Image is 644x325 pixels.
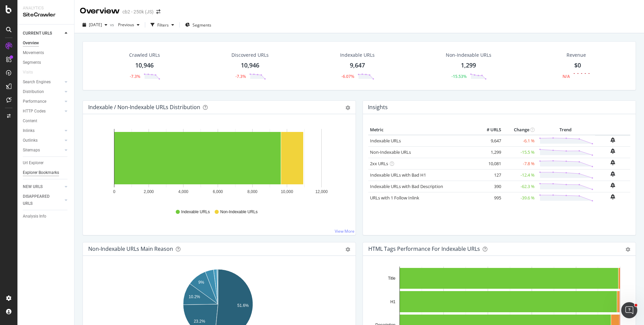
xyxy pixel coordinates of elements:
a: 2xx URLs [370,160,388,167]
div: SiteCrawler [23,11,69,19]
span: Segments [193,22,211,28]
a: Explorer Bookmarks [23,169,69,176]
a: Movements [23,49,69,56]
iframe: Intercom live chat [621,302,637,318]
div: Overview [23,40,39,47]
div: DISAPPEARED URLS [23,193,57,207]
a: Indexable URLs with Bad H1 [370,172,426,178]
td: -12.4 % [503,169,536,181]
a: HTTP Codes [23,108,63,115]
text: Title [388,276,396,281]
div: Movements [23,49,44,56]
div: gear [345,247,350,252]
div: gear [626,247,630,252]
div: Overview [80,5,120,17]
div: Non-Indexable URLs [446,52,491,58]
div: -15.53% [451,74,467,79]
div: arrow-right-arrow-left [156,9,160,14]
th: Change [503,125,536,135]
div: Crawled URLs [129,52,160,58]
td: -7.8 % [503,158,536,169]
div: bell-plus [610,194,615,199]
div: Indexable / Non-Indexable URLs Distribution [88,104,200,110]
a: CURRENT URLS [23,30,63,37]
span: Indexable URLs [181,209,210,215]
text: 0 [113,189,115,194]
td: 9,647 [476,135,503,147]
button: Filters [148,19,177,30]
th: Trend [536,125,595,135]
a: Outlinks [23,137,63,144]
th: Metric [368,125,476,135]
div: Sitemaps [23,147,40,154]
span: Non-Indexable URLs [220,209,257,215]
svg: A chart. [88,125,348,203]
a: Indexable URLs [370,138,401,144]
a: DISAPPEARED URLS [23,193,63,207]
div: Non-Indexable URLs Main Reason [88,245,173,252]
div: cb2 - 250k (JS) [122,8,154,15]
a: Sitemaps [23,147,63,154]
div: Performance [23,98,46,105]
div: Analytics [23,5,69,11]
text: 6,000 [213,189,223,194]
h4: Insights [368,103,388,112]
span: $0 [574,61,581,69]
div: bell-plus [610,183,615,188]
div: Discovered URLs [231,52,269,58]
text: 2,000 [144,189,154,194]
div: N/A [562,74,570,79]
td: -15.5 % [503,146,536,158]
text: 10.2% [189,294,200,299]
span: Revenue [567,52,586,58]
text: 9% [198,280,204,285]
a: NEW URLS [23,183,63,190]
div: Visits [23,69,33,76]
a: Distribution [23,88,63,95]
text: 12,000 [315,189,328,194]
a: URLs with 1 Follow Inlink [370,195,419,201]
a: Indexable URLs with Bad Description [370,183,443,189]
td: 390 [476,181,503,192]
div: Inlinks [23,127,35,134]
div: HTTP Codes [23,108,46,115]
div: gear [345,105,350,110]
div: -7.3% [235,74,246,79]
div: bell-plus [610,171,615,177]
text: 8,000 [247,189,257,194]
div: 10,946 [241,61,259,70]
div: bell-plus [610,148,615,154]
td: 127 [476,169,503,181]
div: Search Engines [23,79,51,86]
div: Url Explorer [23,159,44,167]
div: Analysis Info [23,213,46,220]
div: HTML Tags Performance for Indexable URLs [368,245,480,252]
div: CURRENT URLS [23,30,52,37]
span: vs [110,22,115,28]
a: Content [23,118,69,125]
a: Inlinks [23,127,63,134]
div: Segments [23,59,41,66]
div: Indexable URLs [340,52,375,58]
td: 10,081 [476,158,503,169]
td: 1,299 [476,146,503,158]
text: 10,000 [281,189,293,194]
div: Distribution [23,88,44,95]
a: Visits [23,69,40,76]
th: # URLS [476,125,503,135]
div: bell-plus [610,137,615,143]
a: Search Engines [23,79,63,86]
a: View More [335,228,355,234]
a: Overview [23,40,69,47]
td: -6.1 % [503,135,536,147]
button: Previous [115,19,142,30]
button: Segments [182,19,214,30]
div: 1,299 [461,61,476,70]
text: 51.6% [237,303,249,308]
div: 10,946 [135,61,154,70]
td: -39.6 % [503,192,536,203]
div: Content [23,118,37,125]
a: Performance [23,98,63,105]
div: -7.3% [130,74,140,79]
